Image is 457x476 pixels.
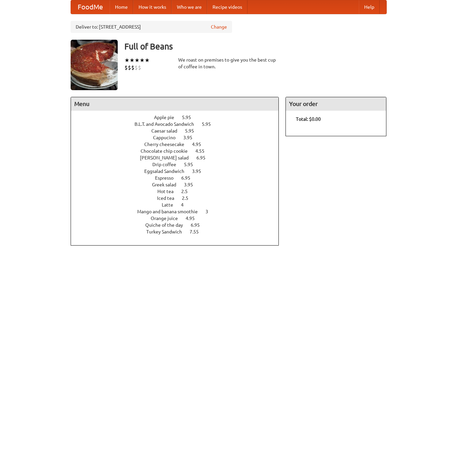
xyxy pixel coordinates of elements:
span: Mango and banana smoothie [137,209,204,214]
a: Cherry cheesecake 4.95 [144,142,214,147]
a: Eggsalad Sandwich 3.95 [144,169,214,174]
a: Hot tea 2.5 [157,189,200,194]
span: 5.95 [202,121,218,127]
span: 3.95 [192,169,208,174]
li: ★ [129,57,135,64]
span: 4 [181,202,190,208]
img: angular.jpg [71,40,118,90]
h4: Your order [286,97,386,111]
a: Help [359,0,380,14]
span: Turkey Sandwich [146,229,189,234]
span: 6.95 [191,222,206,228]
a: How it works [133,0,172,14]
span: 4.95 [186,216,201,221]
a: Chocolate chip cookie 4.55 [141,148,217,154]
a: Drip coffee 5.95 [152,162,205,167]
a: Who we are [172,0,207,14]
span: Iced tea [157,195,181,201]
a: Caesar salad 5.95 [151,128,206,134]
span: Greek salad [152,182,183,187]
span: 2.5 [182,195,195,201]
span: 3 [205,209,215,214]
li: ★ [140,57,145,64]
span: 4.55 [195,148,211,154]
a: Greek salad 3.95 [152,182,205,187]
li: $ [138,64,141,71]
li: ★ [145,57,150,64]
li: $ [124,64,128,71]
a: FoodMe [71,0,110,14]
span: Drip coffee [152,162,183,167]
span: Caesar salad [151,128,184,134]
span: 4.95 [192,142,208,147]
a: Iced tea 2.5 [157,195,201,201]
h4: Menu [71,97,279,111]
a: Mango and banana smoothie 3 [137,209,221,214]
span: Cherry cheesecake [144,142,191,147]
span: 6.95 [181,175,197,181]
a: Latte 4 [162,202,196,208]
span: B.L.T. and Avocado Sandwich [135,121,201,127]
a: Orange juice 4.95 [151,216,207,221]
span: 2.5 [181,189,194,194]
span: Orange juice [151,216,185,221]
div: Deliver to: [STREET_ADDRESS] [71,21,232,33]
span: 7.55 [190,229,205,234]
li: $ [131,64,135,71]
a: B.L.T. and Avocado Sandwich 5.95 [135,121,223,127]
a: Cappucino 3.95 [153,135,205,140]
span: 5.95 [184,162,200,167]
a: [PERSON_NAME] salad 6.95 [140,155,218,160]
b: Total: $0.00 [296,116,321,122]
span: Quiche of the day [145,222,190,228]
span: 3.95 [184,182,200,187]
span: Espresso [155,175,180,181]
li: ★ [135,57,140,64]
a: Home [110,0,133,14]
li: $ [128,64,131,71]
li: ★ [124,57,129,64]
span: Latte [162,202,180,208]
a: Quiche of the day 6.95 [145,222,212,228]
span: Apple pie [154,115,181,120]
a: Espresso 6.95 [155,175,203,181]
span: 6.95 [196,155,212,160]
span: 5.95 [182,115,198,120]
span: Cappucino [153,135,182,140]
span: 5.95 [185,128,201,134]
a: Apple pie 5.95 [154,115,203,120]
a: Recipe videos [207,0,247,14]
span: Eggsalad Sandwich [144,169,191,174]
li: $ [135,64,138,71]
span: 3.95 [183,135,199,140]
a: Turkey Sandwich 7.55 [146,229,211,234]
a: Change [211,24,227,30]
span: [PERSON_NAME] salad [140,155,195,160]
span: Chocolate chip cookie [141,148,194,154]
h3: Full of Beans [124,40,387,53]
div: We roast on premises to give you the best cup of coffee in town. [178,57,279,70]
span: Hot tea [157,189,180,194]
